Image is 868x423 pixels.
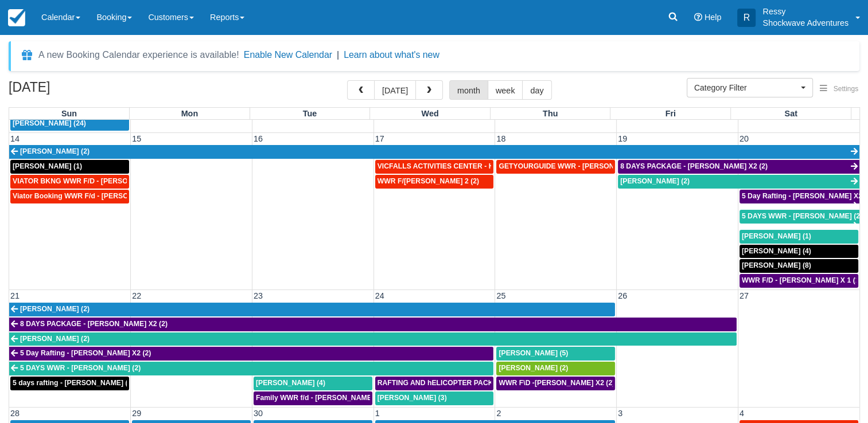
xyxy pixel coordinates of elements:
span: Sat [784,109,797,118]
span: 16 [252,134,264,143]
div: A new Booking Calendar experience is available! [38,48,239,62]
a: GETYOURGUIDE WWR - [PERSON_NAME] X 9 (9) [496,160,615,174]
button: Category Filter [687,78,813,97]
a: Viator Booking WWR F/d - [PERSON_NAME] X 1 (1) [10,190,129,203]
div: R [737,9,756,27]
span: [PERSON_NAME] (2) [499,364,568,372]
a: 5 DAYS WWR - [PERSON_NAME] (2) [9,362,493,375]
a: [PERSON_NAME] (3) [375,391,494,405]
p: Shockwave Adventures [762,17,848,29]
a: [PERSON_NAME] (5) [496,347,615,361]
a: 8 DAYS PACKAGE - [PERSON_NAME] X2 (2) [618,160,859,174]
button: Settings [813,81,865,97]
span: 17 [374,134,386,143]
span: WWR F/[PERSON_NAME] 2 (2) [377,177,479,185]
span: | [337,50,339,60]
button: [DATE] [374,80,416,100]
span: WWR F\D -[PERSON_NAME] X2 (2) [499,379,614,387]
a: [PERSON_NAME] (8) [739,259,858,273]
a: WWR F\D -[PERSON_NAME] X2 (2) [496,377,615,390]
span: 8 DAYS PACKAGE - [PERSON_NAME] X2 (2) [20,320,168,328]
span: 22 [131,291,142,300]
span: [PERSON_NAME] (4) [256,379,325,387]
span: 25 [495,291,507,300]
span: 18 [495,134,507,143]
h2: [DATE] [9,80,154,101]
a: [PERSON_NAME] (4) [739,245,858,258]
span: [PERSON_NAME] (1) [13,162,82,170]
span: 5 days rafting - [PERSON_NAME] (1) [13,379,134,387]
a: [PERSON_NAME] (2) [496,362,615,375]
a: Learn about what's new [344,50,439,60]
span: [PERSON_NAME] (4) [742,247,811,255]
span: 27 [738,291,750,300]
span: [PERSON_NAME] (8) [742,261,811,269]
span: Mon [181,109,198,118]
span: VIATOR BKNG WWR F/D - [PERSON_NAME] X 1 (1) [13,177,183,185]
span: 20 [738,134,750,143]
span: 15 [131,134,142,143]
span: 30 [252,409,264,418]
a: VIATOR BKNG WWR F/D - [PERSON_NAME] X 1 (1) [10,175,129,189]
button: month [449,80,488,100]
span: Fri [665,109,676,118]
i: Help [694,13,702,21]
span: 1 [374,409,381,418]
button: Enable New Calendar [244,49,332,61]
span: 24 [374,291,386,300]
span: [PERSON_NAME] (5) [499,349,568,357]
a: Family WWR f/d - [PERSON_NAME] X 4 (4) [254,391,372,405]
a: RAFTING AND hELICOPTER PACKAGE - [PERSON_NAME] X1 (1) [375,377,494,390]
span: 3 [617,409,624,418]
a: 5 days rafting - [PERSON_NAME] (1) [10,377,129,390]
span: Sun [61,109,77,118]
a: [PERSON_NAME] (2) [9,332,737,346]
a: [PERSON_NAME] (2) [9,145,859,159]
span: [PERSON_NAME] (3) [377,394,447,402]
span: [PERSON_NAME] (2) [620,177,690,185]
a: [PERSON_NAME] (2) [9,303,615,316]
a: 5 Day Rafting - [PERSON_NAME] X2 (2) [739,190,859,203]
a: VICFALLS ACTIVITIES CENTER - HELICOPTER -[PERSON_NAME] X 4 (4) [375,160,494,174]
span: 28 [9,409,21,418]
span: Tue [303,109,317,118]
span: 19 [617,134,628,143]
span: 8 DAYS PACKAGE - [PERSON_NAME] X2 (2) [620,162,768,170]
span: 4 [738,409,745,418]
a: 5 Day Rafting - [PERSON_NAME] X2 (2) [9,347,493,361]
span: 14 [9,134,21,143]
span: Viator Booking WWR F/d - [PERSON_NAME] X 1 (1) [13,192,183,200]
span: Family WWR f/d - [PERSON_NAME] X 4 (4) [256,394,397,402]
span: [PERSON_NAME] (2) [20,335,89,343]
span: 5 DAYS WWR - [PERSON_NAME] (2) [20,364,141,372]
span: VICFALLS ACTIVITIES CENTER - HELICOPTER -[PERSON_NAME] X 4 (4) [377,162,620,170]
a: 5 DAYS WWR - [PERSON_NAME] (2) [739,210,859,224]
span: [PERSON_NAME] (1) [742,232,811,240]
a: [PERSON_NAME] (1) [739,230,858,244]
span: 5 DAYS WWR - [PERSON_NAME] (2) [742,212,862,220]
a: [PERSON_NAME] (24) [10,117,129,131]
span: Wed [422,109,439,118]
a: [PERSON_NAME] (2) [618,175,859,189]
span: [PERSON_NAME] (24) [13,119,86,127]
a: 8 DAYS PACKAGE - [PERSON_NAME] X2 (2) [9,318,737,331]
a: [PERSON_NAME] (1) [10,160,129,174]
span: Category Filter [694,82,798,93]
span: RAFTING AND hELICOPTER PACKAGE - [PERSON_NAME] X1 (1) [377,379,595,387]
span: Thu [543,109,558,118]
button: day [522,80,551,100]
a: WWR F/[PERSON_NAME] 2 (2) [375,175,494,189]
img: checkfront-main-nav-mini-logo.png [8,9,25,26]
span: [PERSON_NAME] (2) [20,305,89,313]
a: WWR F/D - [PERSON_NAME] X 1 (1) [739,274,858,288]
span: [PERSON_NAME] (2) [20,147,89,155]
span: 23 [252,291,264,300]
span: 29 [131,409,142,418]
a: [PERSON_NAME] (4) [254,377,372,390]
span: WWR F/D - [PERSON_NAME] X 1 (1) [742,276,862,284]
span: 21 [9,291,21,300]
span: Help [704,13,722,22]
span: 26 [617,291,628,300]
span: GETYOURGUIDE WWR - [PERSON_NAME] X 9 (9) [499,162,664,170]
button: week [488,80,523,100]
